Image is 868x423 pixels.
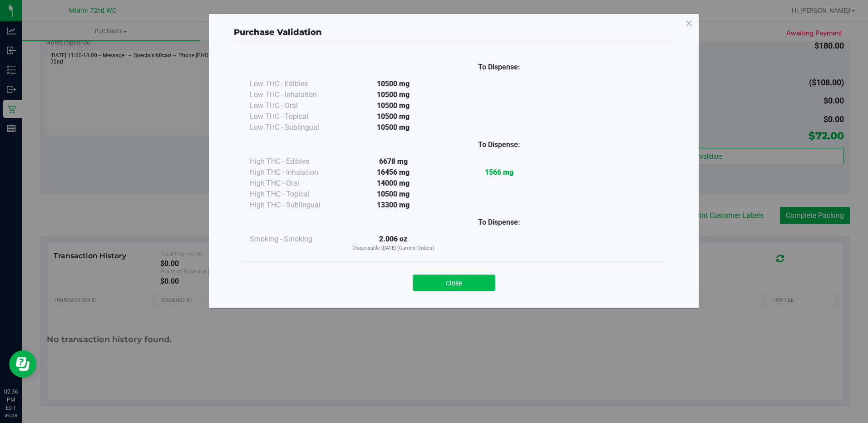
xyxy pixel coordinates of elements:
p: Dispensable [DATE] (Current Orders) [340,245,446,252]
div: 10500 mg [340,189,446,200]
div: Low THC - Topical [250,111,340,122]
div: 10500 mg [340,122,446,133]
div: 10500 mg [340,89,446,100]
div: 2.006 oz [340,234,446,252]
div: To Dispense: [446,139,552,150]
div: High THC - Sublingual [250,200,340,211]
div: High THC - Oral [250,178,340,189]
div: 10500 mg [340,111,446,122]
div: 6678 mg [340,156,446,167]
div: High THC - Edibles [250,156,340,167]
span: Purchase Validation [234,27,322,37]
div: 10500 mg [340,100,446,111]
div: 14000 mg [340,178,446,189]
div: High THC - Inhalation [250,167,340,178]
div: High THC - Topical [250,189,340,200]
div: Smoking - Smoking [250,234,340,245]
div: Low THC - Oral [250,100,340,111]
div: Low THC - Inhalation [250,89,340,100]
button: Close [413,275,495,291]
div: To Dispense: [446,217,552,228]
div: To Dispense: [446,62,552,73]
div: 13300 mg [340,200,446,211]
div: 16456 mg [340,167,446,178]
div: 10500 mg [340,79,446,89]
div: Low THC - Sublingual [250,122,340,133]
iframe: Resource center [9,350,36,378]
strong: 1566 mg [485,168,513,177]
div: Low THC - Edibles [250,79,340,89]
